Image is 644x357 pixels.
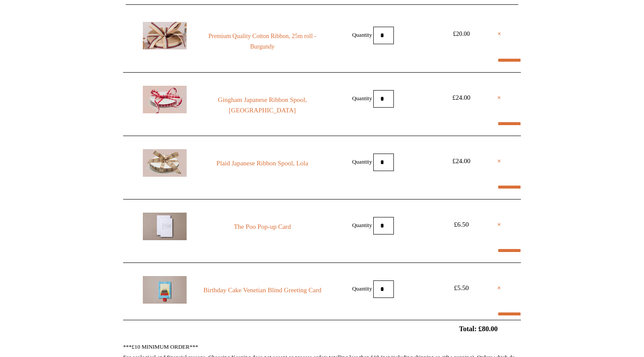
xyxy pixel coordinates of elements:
[203,31,322,52] a: Premium Quality Cotton Ribbon, 25m roll - Burgundy
[352,221,372,228] label: Quantity
[143,22,187,49] img: Premium Quality Cotton Ribbon, 25m roll - Burgundy
[497,219,501,230] a: ×
[203,94,322,115] a: Gingham Japanese Ribbon Spool, [GEOGRAPHIC_DATA]
[143,276,187,304] img: Birthday Cake Venetian Blind Greeting Card
[497,156,501,166] a: ×
[352,31,372,38] label: Quantity
[143,213,187,240] img: The Poo Pop-up Card
[497,283,501,293] a: ×
[352,285,372,291] label: Quantity
[442,156,481,166] div: £24.00
[442,219,481,230] div: £6.50
[203,221,322,232] a: The Poo Pop-up Card
[497,92,501,103] a: ×
[103,325,541,333] h2: Total: £80.00
[498,29,501,39] a: ×
[203,285,322,295] a: Birthday Cake Venetian Blind Greeting Card
[352,158,372,164] label: Quantity
[442,283,481,293] div: £5.50
[442,92,481,103] div: £24.00
[143,86,187,113] img: Gingham Japanese Ribbon Spool, Nancy
[442,29,481,39] div: £20.00
[203,158,322,168] a: Plaid Japanese Ribbon Spool, Lola
[352,94,372,101] label: Quantity
[143,149,187,177] img: Plaid Japanese Ribbon Spool, Lola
